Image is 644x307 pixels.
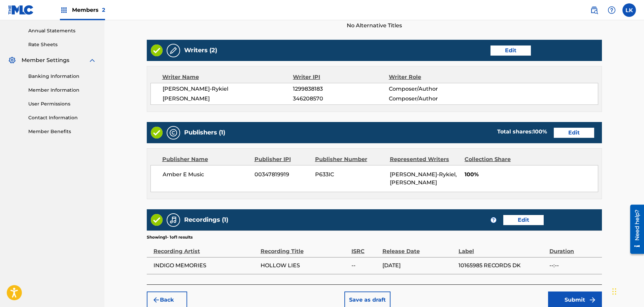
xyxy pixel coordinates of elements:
img: Valid [151,127,163,139]
span: [DATE] [382,262,455,270]
div: Writer IPI [293,73,389,81]
div: Recording Artist [154,240,257,255]
img: help [608,6,616,14]
img: search [590,6,598,14]
p: Showing 1 - 1 of 1 results [147,234,193,240]
img: 7ee5dd4eb1f8a8e3ef2f.svg [152,296,160,304]
span: 2 [102,7,105,13]
button: Edit [503,215,544,225]
h5: Writers (2) [184,47,217,54]
span: INDIGO MEMORIES [154,262,257,270]
span: ? [491,217,496,223]
iframe: Chat Widget [610,275,644,307]
span: 100% [465,171,598,179]
div: Writer Name [162,73,293,81]
h5: Recordings (1) [184,216,228,224]
span: [PERSON_NAME] [163,95,293,103]
a: Member Benefits [28,128,96,135]
span: [PERSON_NAME]-Rykiel [163,85,293,93]
img: Writers [169,47,177,55]
span: 10165985 RECORDS DK [459,262,546,270]
span: 346208570 [293,95,388,103]
img: Top Rightsholders [60,6,68,14]
div: Release Date [382,240,455,255]
a: Annual Statements [28,27,96,34]
span: Amber E Music [163,171,250,179]
div: Collection Share [465,155,530,163]
span: [PERSON_NAME]-Rykiel, [PERSON_NAME] [390,171,457,186]
div: Publisher Number [315,155,385,163]
img: Valid [151,44,163,56]
span: 00347819919 [255,171,310,179]
img: Member Settings [8,56,16,64]
iframe: Resource Center [625,202,644,256]
span: 100 % [533,128,547,135]
img: Valid [151,214,163,226]
span: HOLLOW LIES [261,262,348,270]
div: User Menu [622,3,636,17]
div: Publisher Name [162,155,249,163]
div: Publisher IPI [255,155,310,163]
img: Recordings [169,216,177,224]
img: MLC Logo [8,5,34,15]
div: Total shares: [497,128,547,136]
div: Drag [612,281,616,302]
h5: Publishers (1) [184,129,225,136]
div: ISRC [351,240,379,255]
span: Composer/Author [389,95,476,103]
span: Members [72,6,105,14]
div: Label [459,240,546,255]
span: Member Settings [22,56,69,64]
a: Banking Information [28,73,96,80]
img: Publishers [169,129,177,137]
a: Member Information [28,87,96,94]
button: Edit [490,45,531,56]
a: Contact Information [28,114,96,121]
a: User Permissions [28,100,96,108]
div: Writer Role [389,73,476,81]
span: --:-- [549,262,598,270]
img: expand [88,56,96,64]
span: -- [351,262,379,270]
a: Rate Sheets [28,41,96,48]
div: Help [605,3,618,17]
span: P633IC [315,171,385,179]
div: Duration [549,240,598,255]
span: 1299838183 [293,85,388,93]
span: No Alternative Titles [147,22,602,30]
button: Edit [554,128,594,138]
div: Recording Title [261,240,348,255]
img: f7272a7cc735f4ea7f67.svg [588,296,597,304]
span: Composer/Author [389,85,476,93]
div: Represented Writers [390,155,460,163]
a: Public Search [587,3,601,17]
